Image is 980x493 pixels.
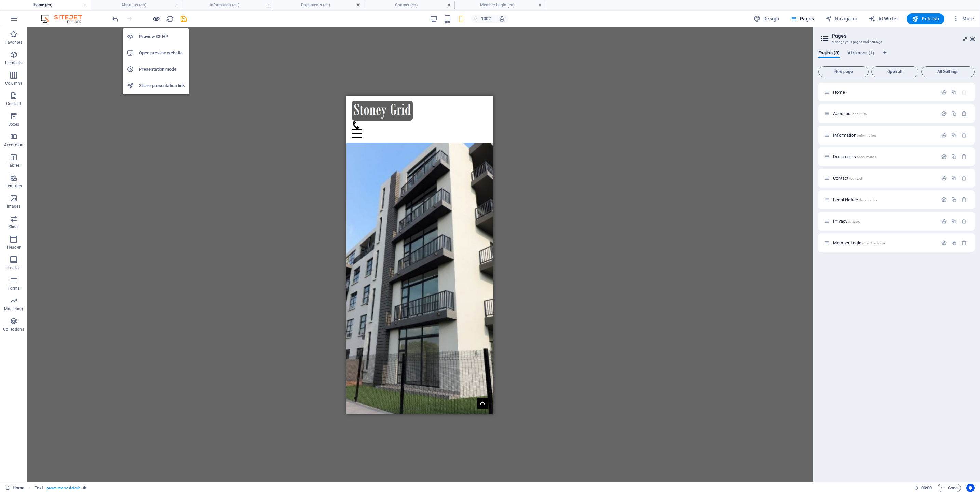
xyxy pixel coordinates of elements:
[5,81,22,86] p: Columns
[961,218,967,224] div: Remove
[921,66,975,77] button: All Settings
[862,241,885,245] span: /member-login
[832,39,961,45] h3: Manage your pages and settings
[961,175,967,181] div: Remove
[961,132,967,138] div: Remove
[951,132,957,138] div: Duplicate
[831,133,938,137] div: Information/information
[833,90,847,95] span: Click to open page
[833,154,876,159] span: Click to open page
[751,13,782,24] div: Design (Ctrl+Alt+Y)
[874,70,915,74] span: Open all
[111,15,119,23] button: undo
[941,218,947,224] div: Settings
[846,91,847,94] span: /
[5,183,22,189] p: Features
[751,13,782,24] button: Design
[8,163,20,168] p: Tables
[8,286,20,291] p: Forms
[787,13,817,24] button: Pages
[951,89,957,95] div: Duplicate
[941,111,947,117] div: Settings
[754,15,779,22] span: Design
[961,197,967,203] div: Remove
[454,1,545,9] h4: Member Login (en)
[833,240,885,245] span: Click to open page
[941,175,947,181] div: Settings
[139,32,185,41] h6: Preview Ctrl+P
[941,484,958,492] span: Code
[951,175,957,181] div: Duplicate
[5,40,22,45] p: Favorites
[139,49,185,57] h6: Open preview website
[35,484,86,492] nav: breadcrumb
[833,176,862,181] span: Click to open page
[849,177,862,180] span: /contact
[180,15,188,23] i: Save (Ctrl+S)
[83,486,86,490] i: This element is a customizable preset
[139,82,185,90] h6: Share presentation link
[961,89,967,95] div: The startpage cannot be deleted
[3,327,24,332] p: Collections
[951,154,957,160] div: Duplicate
[938,484,961,492] button: Code
[833,219,860,224] span: Privacy
[966,484,975,492] button: Usercentrics
[907,13,944,24] button: Publish
[941,197,947,203] div: Settings
[831,154,938,159] div: Documents/documents
[961,240,967,246] div: Remove
[273,1,364,9] h4: Documents (en)
[179,15,188,23] button: save
[831,197,938,202] div: Legal Notice/legal-notice
[951,197,957,203] div: Duplicate
[921,484,932,492] span: 00 00
[818,66,869,77] button: New page
[912,15,939,22] span: Publish
[4,306,23,312] p: Marketing
[833,197,877,202] span: Click to open page
[869,15,898,22] span: AI Writer
[4,142,23,148] p: Accordion
[91,1,182,9] h4: About us (en)
[821,70,866,74] span: New page
[831,90,938,94] div: Home/
[857,155,876,159] span: /documents
[111,15,119,23] i: Undo: Delete elements (Ctrl+Z)
[924,70,971,74] span: All Settings
[953,15,974,22] span: More
[951,218,957,224] div: Duplicate
[831,219,938,223] div: Privacy/privacy
[39,15,91,23] img: Editor Logo
[5,60,23,66] p: Elements
[851,112,867,116] span: /about-us
[831,241,938,245] div: Member Login/member-login
[871,66,918,77] button: Open all
[499,16,505,22] i: On resize automatically adjust zoom level to fit chosen device.
[8,265,20,271] p: Footer
[831,111,938,116] div: About us/about-us
[46,484,80,492] span: . preset-text-v2-default
[941,240,947,246] div: Settings
[5,484,24,492] a: Click to cancel selection. Double-click to open Pages
[951,111,957,117] div: Duplicate
[139,65,185,73] h6: Presentation mode
[848,49,874,58] span: Afrikaans (1)
[914,484,932,492] h6: Session time
[182,1,273,9] h4: Information (en)
[35,484,43,492] span: Click to select. Double-click to edit
[833,133,876,138] span: Information
[926,485,927,490] span: :
[8,122,19,127] p: Boxes
[961,111,967,117] div: Remove
[7,204,21,209] p: Images
[848,220,860,223] span: /privacy
[822,13,860,24] button: Navigator
[941,132,947,138] div: Settings
[833,111,867,116] span: About us
[950,13,977,24] button: More
[859,198,878,202] span: /legal-notice
[818,49,840,58] span: English (8)
[7,245,21,250] p: Header
[818,51,975,64] div: Language Tabs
